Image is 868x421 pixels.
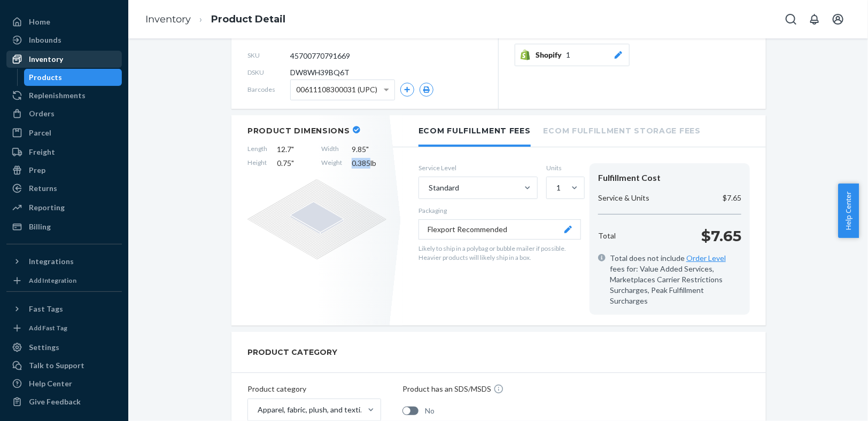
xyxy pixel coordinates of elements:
[291,158,294,168] span: "
[277,144,312,155] span: 12.7
[6,13,122,30] a: Home
[6,300,122,317] button: Fast Tags
[137,4,294,35] ol: breadcrumbs
[24,69,122,86] a: Products
[29,256,74,267] div: Integrations
[291,145,294,154] span: "
[247,85,290,94] span: Barcodes
[366,145,369,154] span: "
[6,375,122,392] a: Help Center
[6,322,122,335] a: Add Fast Tag
[211,13,285,25] a: Product Detail
[6,51,122,68] a: Inventory
[29,396,81,407] div: Give Feedback
[425,406,435,416] span: No
[29,54,63,65] div: Inventory
[827,9,849,30] button: Open account menu
[29,147,55,157] div: Freight
[686,253,726,263] a: Order Level
[544,115,701,145] li: Ecom Fulfillment Storage Fees
[402,384,491,394] p: Product has an SDS/MSDS
[701,225,741,247] p: $7.65
[6,180,122,197] a: Returns
[429,182,459,193] div: Standard
[598,231,616,241] p: Total
[418,163,538,172] label: Service Level
[6,199,122,216] a: Reporting
[29,90,86,101] div: Replenishments
[258,404,367,415] div: Apparel, fabric, plush, and textiles
[418,219,581,240] button: Flexport Recommended
[6,105,122,122] a: Orders
[6,357,122,374] a: Talk to Support
[29,35,61,45] div: Inbounds
[428,182,429,193] input: Standard
[598,172,741,184] div: Fulfillment Cost
[723,193,741,203] p: $7.65
[566,50,570,60] span: 1
[29,17,50,27] div: Home
[29,304,63,314] div: Fast Tags
[6,124,122,141] a: Parcel
[418,244,581,262] p: Likely to ship in a polybag or bubble mailer if possible. Heavier products will likely ship in a ...
[780,9,802,30] button: Open Search Box
[247,384,381,394] p: Product category
[321,158,342,169] span: Weight
[29,323,67,332] div: Add Fast Tag
[29,72,63,83] div: Products
[6,339,122,356] a: Settings
[22,7,61,17] span: Support
[555,182,556,193] input: 1
[29,342,59,353] div: Settings
[29,128,51,138] div: Parcel
[247,343,337,362] h2: PRODUCT CATEGORY
[804,9,825,30] button: Open notifications
[290,67,350,78] span: DW8WH39BQ6T
[321,144,342,155] span: Width
[610,253,741,306] span: Total does not include fees for: Value Added Services, Marketplaces Carrier Restrictions Surcharg...
[418,115,531,147] li: Ecom Fulfillment Fees
[29,202,65,213] div: Reporting
[6,253,122,270] button: Integrations
[6,393,122,410] button: Give Feedback
[6,274,122,287] a: Add Integration
[556,182,561,193] div: 1
[257,404,258,415] input: Apparel, fabric, plush, and textiles
[247,51,290,60] span: SKU
[247,68,290,77] span: DSKU
[277,158,312,169] span: 0.75
[6,218,122,235] a: Billing
[6,87,122,104] a: Replenishments
[247,158,267,169] span: Height
[598,193,649,203] p: Service & Units
[546,163,581,172] label: Units
[29,360,84,371] div: Talk to Support
[352,144,386,155] span: 9.85
[838,184,859,238] button: Help Center
[6,162,122,179] a: Prep
[29,221,51,232] div: Billing
[536,50,566,60] span: Shopify
[6,31,122,49] a: Inbounds
[515,44,630,66] button: Shopify1
[247,126,350,136] h2: Product Dimensions
[29,183,57,194] div: Returns
[29,165,45,176] div: Prep
[418,206,581,215] p: Packaging
[6,144,122,161] a: Freight
[247,144,267,155] span: Length
[296,81,377,99] span: 00611108300031 (UPC)
[29,276,76,285] div: Add Integration
[352,158,386,169] span: 0.385 lb
[29,108,55,119] div: Orders
[29,378,72,389] div: Help Center
[145,13,191,25] a: Inventory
